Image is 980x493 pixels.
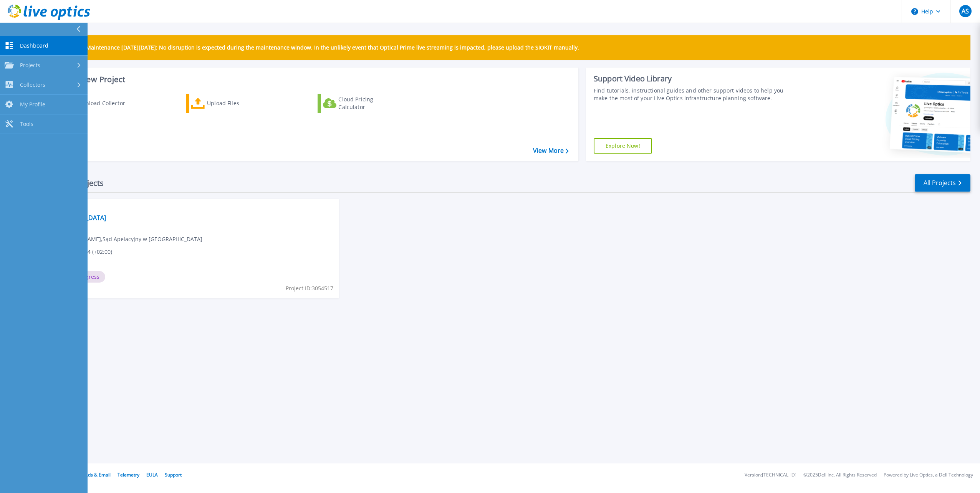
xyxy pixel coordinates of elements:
[74,96,136,111] div: Download Collector
[85,471,111,478] a: Ads & Email
[55,75,568,84] h3: Start a New Project
[58,203,334,212] span: Optical Prime
[118,471,139,478] a: Telemetry
[20,81,45,88] span: Collectors
[58,235,202,243] span: [PERSON_NAME] , Sąd Apelacyjny w [GEOGRAPHIC_DATA]
[745,473,796,478] li: Version: [TECHNICAL_ID]
[594,87,792,102] div: Find tutorials, instructional guides and other support videos to help you make the most of your L...
[55,94,140,113] a: Download Collector
[803,473,877,478] li: © 2025 Dell Inc. All Rights Reserved
[594,74,792,84] div: Support Video Library
[20,42,48,49] span: Dashboard
[338,96,400,111] div: Cloud Pricing Calculator
[286,284,333,293] span: Project ID: 3054517
[884,473,973,478] li: Powered by Live Optics, a Dell Technology
[533,147,569,154] a: View More
[207,96,268,111] div: Upload Files
[20,121,33,127] span: Tools
[57,45,579,51] p: Scheduled Maintenance [DATE][DATE]: No disruption is expected during the maintenance window. In t...
[20,62,40,69] span: Projects
[146,471,158,478] a: EULA
[318,94,403,113] a: Cloud Pricing Calculator
[20,101,45,108] span: My Profile
[165,471,182,478] a: Support
[186,94,271,113] a: Upload Files
[962,8,969,14] span: AS
[594,138,652,154] a: Explore Now!
[915,174,970,192] a: All Projects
